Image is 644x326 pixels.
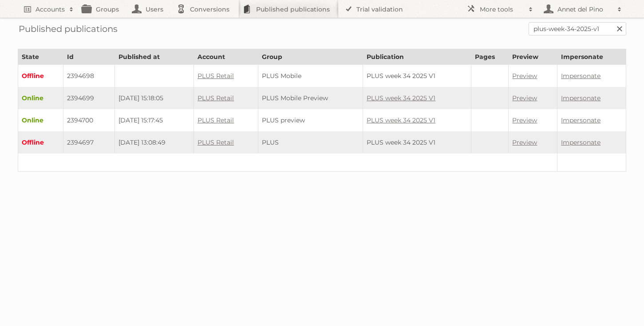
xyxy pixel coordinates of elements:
td: Online [18,109,63,131]
td: PLUS [258,131,363,153]
a: Impersonate [561,94,601,102]
td: 2394699 [63,87,115,109]
th: Account [194,49,258,65]
th: Published at [115,49,194,65]
h2: Accounts [36,5,65,14]
a: Preview [512,138,537,146]
td: 2394698 [63,65,115,87]
td: Online [18,87,63,109]
a: Impersonate [561,72,601,80]
td: 2394697 [63,131,115,153]
td: Offline [18,65,63,87]
h2: Annet del Pino [555,5,613,14]
td: PLUS preview [258,109,363,131]
a: Impersonate [561,116,601,124]
th: Preview [509,49,557,65]
td: PLUS week 34 2025 V1 [363,131,471,153]
a: PLUS week 34 2025 V1 [367,94,435,102]
a: PLUS week 34 2025 V1 [367,116,435,124]
h2: More tools [480,5,524,14]
th: Publication [363,49,471,65]
td: 2394700 [63,109,115,131]
td: PLUS Mobile Preview [258,87,363,109]
span: [DATE] 15:18:05 [119,94,163,102]
span: [DATE] 15:17:45 [119,116,163,124]
th: Id [63,49,115,65]
th: Group [258,49,363,65]
td: PLUS week 34 2025 V1 [363,65,471,87]
a: PLUS Retail [198,138,234,146]
a: PLUS Retail [198,116,234,124]
a: Impersonate [561,138,601,146]
th: Pages [471,49,509,65]
td: PLUS Mobile [258,65,363,87]
th: State [18,49,63,65]
a: Preview [512,72,537,80]
span: [DATE] 13:08:49 [119,138,166,146]
th: Impersonate [557,49,626,65]
a: Preview [512,94,537,102]
a: Preview [512,116,537,124]
td: Offline [18,131,63,153]
a: PLUS Retail [198,72,234,80]
a: PLUS Retail [198,94,234,102]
